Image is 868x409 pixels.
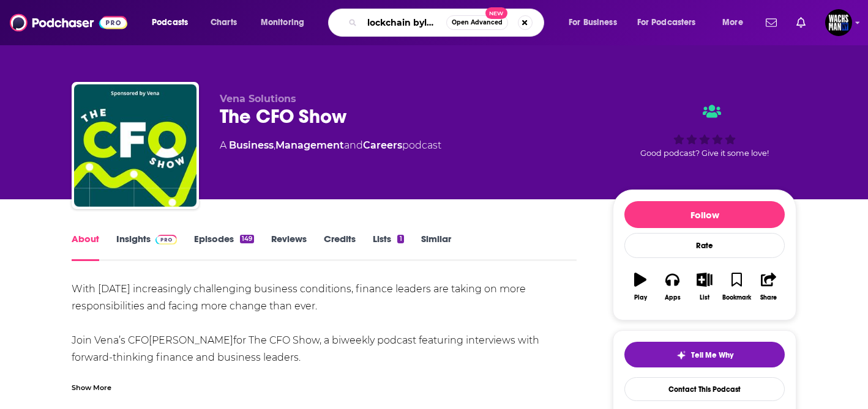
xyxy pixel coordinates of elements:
a: [PERSON_NAME] [149,334,233,346]
span: For Business [569,14,617,31]
button: open menu [252,13,320,32]
span: More [722,14,743,31]
img: tell me why sparkle [676,350,686,360]
button: Share [753,265,785,309]
span: Good podcast? Give it some love! [640,149,769,158]
a: Careers [363,139,402,151]
div: List [700,294,709,301]
a: Episodes149 [194,233,254,261]
a: InsightsPodchaser Pro [116,233,177,261]
div: Search podcasts, credits, & more... [340,9,556,37]
div: Rate [624,233,785,258]
div: Good podcast? Give it some love! [613,93,796,169]
a: Similar [421,233,451,261]
img: Podchaser Pro [155,235,177,245]
a: About [72,233,99,261]
a: Management [275,139,344,151]
span: , [274,139,275,151]
a: Lists1 [373,233,403,261]
span: and [344,139,363,151]
span: For Podcasters [637,14,696,31]
div: Share [760,294,777,301]
a: Contact This Podcast [624,377,785,401]
a: Show notifications dropdown [791,12,810,33]
button: List [689,265,720,309]
img: The CFO Show [74,84,196,207]
div: 149 [240,235,254,243]
button: Show profile menu [825,9,852,36]
button: open menu [629,13,714,32]
div: 1 [397,235,403,243]
button: open menu [560,13,632,32]
button: open menu [714,13,758,32]
span: Charts [211,14,237,31]
div: A podcast [220,138,441,153]
img: User Profile [825,9,852,36]
button: tell me why sparkleTell Me Why [624,342,785,367]
div: Play [634,294,647,301]
span: Monitoring [261,14,304,31]
button: Follow [624,201,785,228]
input: Search podcasts, credits, & more... [362,13,446,32]
a: Show notifications dropdown [761,12,782,33]
button: open menu [143,13,204,32]
img: Podchaser - Follow, Share and Rate Podcasts [10,11,127,34]
a: Reviews [271,233,307,261]
a: Business [229,139,274,151]
span: Logged in as WachsmanNY [825,9,852,36]
span: Tell Me Why [691,350,733,360]
a: Charts [203,13,244,32]
span: New [485,7,507,19]
button: Open AdvancedNew [446,15,508,30]
div: Bookmark [722,294,751,301]
button: Apps [656,265,688,309]
span: Podcasts [152,14,188,31]
a: Credits [324,233,356,261]
span: Vena Solutions [220,93,296,105]
button: Bookmark [720,265,752,309]
button: Play [624,265,656,309]
div: Apps [665,294,681,301]
span: Open Advanced [452,20,503,26]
